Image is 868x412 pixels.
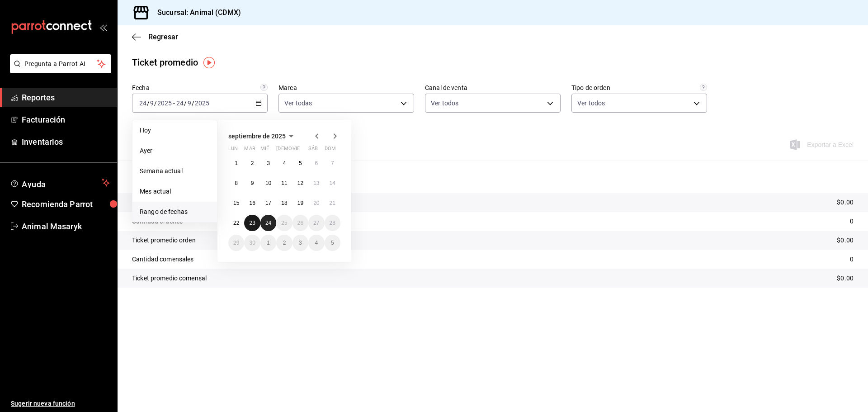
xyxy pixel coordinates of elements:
abbr: 13 de septiembre de 2025 [313,180,319,186]
abbr: 9 de septiembre de 2025 [251,180,254,186]
span: Ayer [140,146,210,156]
abbr: 1 de septiembre de 2025 [235,160,238,166]
button: open_drawer_menu [99,24,107,31]
abbr: domingo [325,146,336,155]
input: -- [176,99,184,107]
svg: Información delimitada a máximo 62 días. [260,84,268,91]
span: Mes actual [140,187,210,196]
span: Semana actual [140,166,210,176]
input: -- [187,99,192,107]
a: Pregunta a Parrot AI [6,66,111,75]
abbr: 3 de septiembre de 2025 [267,160,270,166]
abbr: 2 de septiembre de 2025 [251,160,254,166]
span: Inventarios [22,136,110,148]
button: 1 de octubre de 2025 [260,235,276,251]
abbr: 5 de octubre de 2025 [331,240,334,246]
span: - [173,99,175,107]
abbr: 6 de septiembre de 2025 [315,160,318,166]
abbr: 22 de septiembre de 2025 [233,220,239,226]
span: Reportes [22,91,110,104]
span: Hoy [140,126,210,135]
button: 4 de septiembre de 2025 [276,155,292,171]
abbr: viernes [292,146,300,155]
svg: Todas las órdenes contabilizan 1 comensal a excepción de órdenes de mesa con comensales obligator... [700,84,707,91]
button: 22 de septiembre de 2025 [228,215,244,231]
button: 3 de octubre de 2025 [292,235,308,251]
abbr: sábado [308,146,318,155]
button: 15 de septiembre de 2025 [228,195,244,211]
p: $0.00 [837,274,854,283]
abbr: 14 de septiembre de 2025 [330,180,335,186]
button: 18 de septiembre de 2025 [276,195,292,211]
button: septiembre de 2025 [228,131,297,142]
abbr: 25 de septiembre de 2025 [281,220,287,226]
abbr: 15 de septiembre de 2025 [233,200,239,206]
abbr: 4 de octubre de 2025 [315,240,318,246]
abbr: 21 de septiembre de 2025 [330,200,335,206]
abbr: 30 de septiembre de 2025 [249,240,255,246]
button: 11 de septiembre de 2025 [276,175,292,191]
button: 13 de septiembre de 2025 [308,175,324,191]
button: 5 de octubre de 2025 [325,235,340,251]
span: Recomienda Parrot [22,198,110,210]
span: Rango de fechas [140,207,210,217]
button: 19 de septiembre de 2025 [292,195,308,211]
button: 26 de septiembre de 2025 [292,215,308,231]
abbr: 16 de septiembre de 2025 [249,200,255,206]
button: 24 de septiembre de 2025 [260,215,276,231]
button: 6 de septiembre de 2025 [308,155,324,171]
abbr: 1 de octubre de 2025 [267,240,270,246]
button: 21 de septiembre de 2025 [325,195,340,211]
abbr: 3 de octubre de 2025 [299,240,302,246]
button: 27 de septiembre de 2025 [308,215,324,231]
abbr: 29 de septiembre de 2025 [233,240,239,246]
p: 0 [850,255,854,264]
span: Ver todos [431,99,458,108]
button: 12 de septiembre de 2025 [292,175,308,191]
div: Ticket promedio [132,56,198,69]
abbr: 26 de septiembre de 2025 [297,220,303,226]
abbr: 10 de septiembre de 2025 [265,180,271,186]
button: 30 de septiembre de 2025 [244,235,260,251]
input: ---- [194,99,210,107]
span: Regresar [148,33,178,41]
button: 8 de septiembre de 2025 [228,175,244,191]
button: 14 de septiembre de 2025 [325,175,340,191]
span: Ver todos [577,99,605,108]
abbr: jueves [276,146,330,155]
span: / [154,99,157,107]
abbr: miércoles [260,146,269,155]
button: 4 de octubre de 2025 [308,235,324,251]
abbr: 20 de septiembre de 2025 [313,200,319,206]
abbr: martes [244,146,255,155]
button: 3 de septiembre de 2025 [260,155,276,171]
p: Ticket promedio orden [132,236,196,245]
span: Pregunta a Parrot AI [24,59,97,69]
input: -- [139,99,147,107]
span: septiembre de 2025 [228,133,286,140]
p: $0.00 [837,198,854,207]
p: Resumen [132,171,854,182]
button: 2 de octubre de 2025 [276,235,292,251]
abbr: 18 de septiembre de 2025 [281,200,287,206]
img: Tooltip marker [203,57,215,68]
button: 7 de septiembre de 2025 [325,155,340,171]
p: 0 [850,217,854,226]
span: / [192,99,194,107]
abbr: 4 de septiembre de 2025 [283,160,286,166]
span: / [147,99,150,107]
abbr: 17 de septiembre de 2025 [265,200,271,206]
h3: Sucursal: Animal (CDMX) [150,7,241,18]
button: 23 de septiembre de 2025 [244,215,260,231]
p: Ticket promedio comensal [132,274,207,283]
abbr: 7 de septiembre de 2025 [331,160,334,166]
label: Tipo de orden [571,85,707,91]
abbr: 23 de septiembre de 2025 [249,220,255,226]
button: 9 de septiembre de 2025 [244,175,260,191]
span: / [184,99,187,107]
button: 25 de septiembre de 2025 [276,215,292,231]
abbr: 12 de septiembre de 2025 [297,180,303,186]
button: 10 de septiembre de 2025 [260,175,276,191]
abbr: 5 de septiembre de 2025 [299,160,302,166]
